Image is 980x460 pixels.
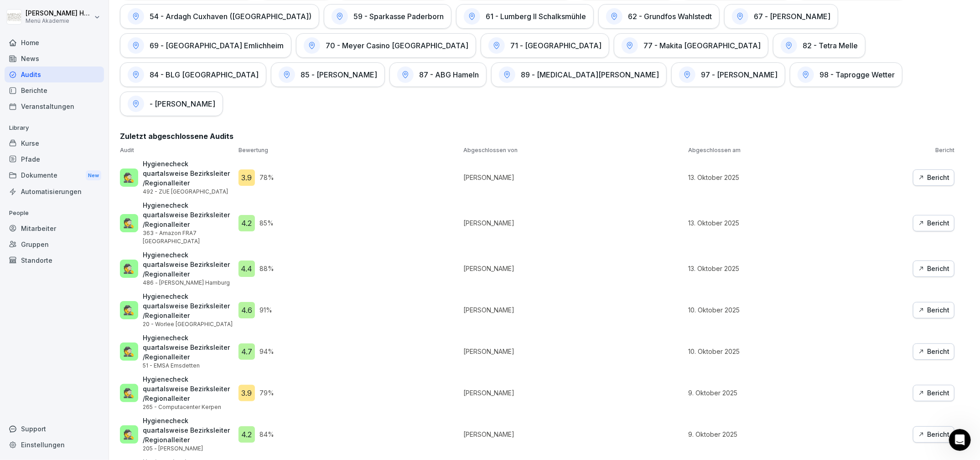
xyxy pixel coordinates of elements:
a: Gruppen [5,236,104,252]
div: Bericht [918,347,949,357]
p: 84 % [259,429,274,439]
button: Bericht [913,261,954,277]
a: 62 - Grundfos Wahlstedt [598,4,720,29]
a: 82 - Tetra Melle [773,33,866,58]
p: 85 % [259,218,274,228]
p: Hygienecheck quartalsweise Bezirksleiter /Regionalleiter [143,250,234,279]
a: DokumenteNew [5,167,104,184]
div: [PERSON_NAME] 👋 [15,58,142,67]
h1: 62 - Grundfos Wahlstedt [628,12,712,21]
p: Aktiv [44,11,59,20]
a: 67 - [PERSON_NAME] [724,4,838,29]
button: Sende eine Nachricht… [156,295,171,309]
h1: 89 - [MEDICAL_DATA][PERSON_NAME] [521,70,659,79]
button: Bericht [913,385,954,401]
p: [PERSON_NAME] [463,429,684,439]
p: 486 - [PERSON_NAME] Hamburg [143,279,234,287]
h1: 97 - [PERSON_NAME] [701,70,778,79]
div: Einstellungen [5,437,104,453]
a: - [PERSON_NAME] [120,92,223,116]
a: Pfade [5,151,104,167]
p: 205 - [PERSON_NAME] [143,445,234,453]
p: Library [5,121,104,135]
div: Bericht [918,429,949,440]
p: Hygienecheck quartalsweise Bezirksleiter /Regionalleiter [143,159,234,188]
a: 97 - [PERSON_NAME] [671,62,785,87]
h1: 98 - Taprogge Wetter [819,70,895,79]
p: Abgeschlossen am [688,146,908,154]
p: [PERSON_NAME] [463,218,684,228]
a: Home [5,35,104,51]
div: Bericht [918,388,949,398]
div: 4.2 [239,215,255,231]
p: 🕵️ [124,262,135,276]
p: 78 % [259,173,274,182]
p: 265 - Computacenter Kerpen [143,403,234,411]
p: People [5,206,104,220]
a: Standorte [5,252,104,268]
div: Bericht [918,218,949,228]
p: Menü Akademie [26,18,92,24]
h1: 77 - Makita [GEOGRAPHIC_DATA] [643,41,761,50]
p: 🕵️ [124,345,135,358]
p: 10. Oktober 2025 [688,305,908,315]
button: Bericht [913,169,954,186]
button: Bericht [913,343,954,360]
h1: - [PERSON_NAME] [150,99,215,108]
div: Support [5,421,104,437]
p: 🕵️ [124,303,135,317]
p: [PERSON_NAME] [463,173,684,182]
a: Automatisierungen [5,184,104,199]
p: 9. Oktober 2025 [688,429,908,439]
button: Emoji-Auswahl [29,298,36,306]
p: 13. Oktober 2025 [688,218,908,228]
a: 87 - ABG Hameln [389,62,487,87]
a: 59 - Sparkasse Paderborn [324,4,451,29]
div: Dokumente [5,167,104,184]
p: 10. Oktober 2025 [688,347,908,356]
div: Bericht [918,305,949,315]
h1: 61 - Lumberg II Schalksmühle [486,12,586,21]
button: Bericht [913,426,954,443]
p: [PERSON_NAME] [463,305,684,315]
div: 4.4 [239,261,255,277]
div: News [5,51,104,66]
h1: Ziar [44,5,58,11]
h2: Zuletzt abgeschlossene Audits [120,131,954,142]
p: Bewertung [239,146,459,154]
a: Audits [5,66,104,82]
button: Start recording [58,298,65,305]
p: Hygienecheck quartalsweise Bezirksleiter /Regionalleiter [143,333,234,362]
a: Bericht [913,215,954,231]
a: Kurse [5,135,104,151]
a: 70 - Meyer Casino [GEOGRAPHIC_DATA] [296,33,476,58]
h1: 87 - ABG Hameln [419,70,479,79]
p: Hygienecheck quartalsweise Bezirksleiter /Regionalleiter [143,374,234,403]
div: Bericht [918,264,949,274]
h1: 69 - [GEOGRAPHIC_DATA] Emlichheim [150,41,284,50]
div: Ziar sagt… [7,52,175,142]
a: Mitarbeiter [5,220,104,236]
div: 4.2 [239,426,255,443]
h1: 54 - Ardagh Cuxhaven ([GEOGRAPHIC_DATA]) [150,12,311,21]
p: 20 - Worlee [GEOGRAPHIC_DATA] [143,320,234,328]
p: 94 % [259,347,274,356]
div: Schaue dich um! Wenn du Fragen hast, antworte einfach auf diese Nachricht. [15,85,142,102]
h1: 70 - Meyer Casino [GEOGRAPHIC_DATA] [326,41,468,50]
p: 🕵️ [124,428,135,441]
a: 98 - Taprogge Wetter [790,62,902,87]
button: Bericht [913,302,954,318]
p: 79 % [259,388,274,398]
p: 9. Oktober 2025 [688,388,908,398]
div: 4.7 [239,343,255,360]
p: 13. Oktober 2025 [688,264,908,273]
p: Bericht [913,146,954,154]
p: 88 % [259,264,274,273]
p: [PERSON_NAME] Hemken [26,10,92,17]
a: 61 - Lumberg II Schalksmühle [456,4,594,29]
p: 363 - Amazon FRA7 [GEOGRAPHIC_DATA] [143,229,234,245]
